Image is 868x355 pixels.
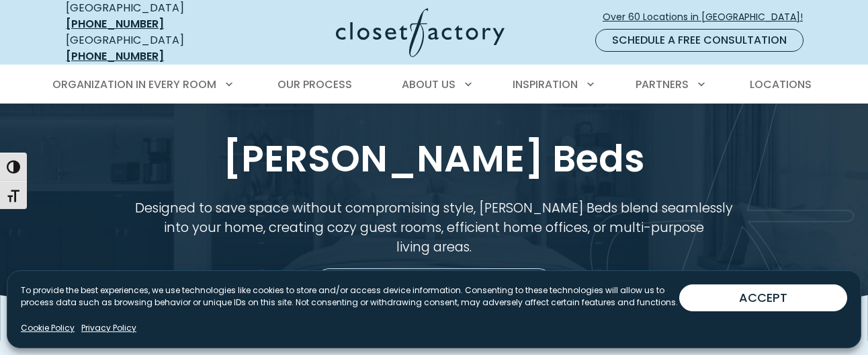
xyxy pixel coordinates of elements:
[81,322,136,334] a: Privacy Policy
[43,66,825,104] nav: Primary Menu
[21,284,679,309] p: To provide the best experiences, we use technologies like cookies to store and/or access device i...
[52,77,216,92] span: Organization in Every Room
[602,5,814,29] a: Over 60 Locations in [GEOGRAPHIC_DATA]!
[66,32,230,65] div: [GEOGRAPHIC_DATA]
[402,77,455,92] span: About Us
[63,136,805,182] h1: [PERSON_NAME] Beds
[66,48,164,64] a: [PHONE_NUMBER]
[750,77,812,92] span: Locations
[595,29,804,52] a: Schedule a Free Consultation
[636,77,689,92] span: Partners
[277,77,352,92] span: Our Process
[603,10,814,24] span: Over 60 Locations in [GEOGRAPHIC_DATA]!
[679,284,847,311] button: ACCEPT
[126,198,742,258] p: Designed to save space without compromising style, [PERSON_NAME] Beds blend seamlessly into your ...
[314,268,554,301] a: Get a Free Design Consultation
[66,16,164,32] a: [PHONE_NUMBER]
[21,322,75,334] a: Cookie Policy
[513,77,578,92] span: Inspiration
[336,8,505,57] img: Closet Factory Logo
